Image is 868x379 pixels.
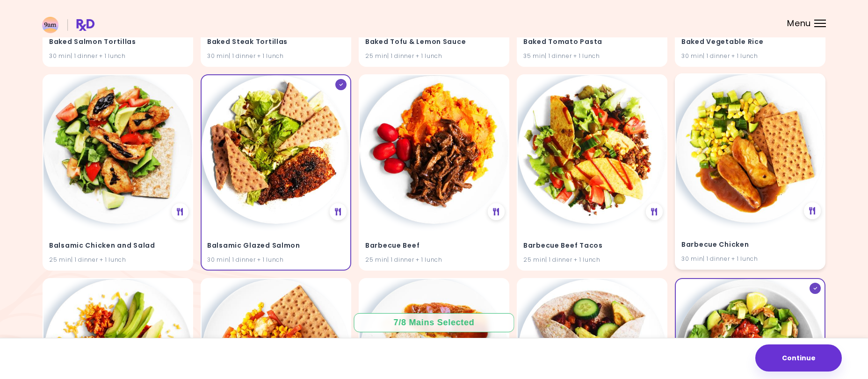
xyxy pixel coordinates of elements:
div: 30 min | 1 dinner + 1 lunch [49,51,187,60]
h4: Balsamic Chicken and Salad [49,238,187,253]
div: 25 min | 1 dinner + 1 lunch [365,51,503,60]
img: RxDiet [42,17,94,33]
div: 30 min | 1 dinner + 1 lunch [207,51,345,60]
div: See Meal Plan [330,203,347,220]
div: 30 min | 1 dinner + 1 lunch [681,254,819,263]
h4: Baked Vegetable Rice [681,35,819,50]
h4: Barbecue Beef Tacos [523,238,661,253]
div: See Meal Plan [172,203,188,220]
div: See Meal Plan [804,202,821,219]
h4: Baked Tomato Pasta [523,35,661,50]
div: 30 min | 1 dinner + 1 lunch [207,255,345,264]
div: See Meal Plan [488,203,505,220]
div: 25 min | 1 dinner + 1 lunch [365,255,503,264]
div: 30 min | 1 dinner + 1 lunch [681,51,819,60]
div: See Meal Plan [646,203,663,220]
div: 7 / 8 Mains Selected [387,317,481,329]
h4: Baked Salmon Tortillas [49,35,187,50]
h4: Balsamic Glazed Salmon [207,238,345,253]
span: Menu [787,19,811,28]
div: 25 min | 1 dinner + 1 lunch [49,255,187,264]
h4: Barbecue Beef [365,238,503,253]
h4: Baked Steak Tortillas [207,35,345,50]
h4: Baked Tofu & Lemon Sauce [365,35,503,50]
h4: Barbecue Chicken [681,237,819,252]
button: Continue [755,344,842,372]
div: 35 min | 1 dinner + 1 lunch [523,51,661,60]
div: 25 min | 1 dinner + 1 lunch [523,255,661,264]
